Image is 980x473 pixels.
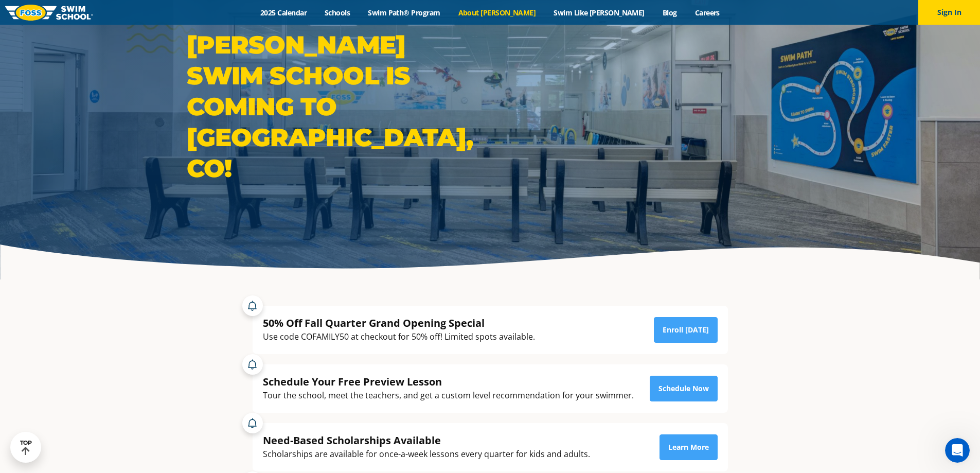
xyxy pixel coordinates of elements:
[263,433,590,447] div: Need-Based Scholarships Available
[686,8,728,17] a: Careers
[945,438,970,463] iframe: Intercom live chat
[263,330,535,344] div: Use code COFAMILY50 at checkout for 50% off! Limited spots available.
[449,8,545,17] a: About [PERSON_NAME]
[545,8,654,17] a: Swim Like [PERSON_NAME]
[316,8,359,17] a: Schools
[20,440,32,456] div: TOP
[263,375,634,389] div: Schedule Your Free Preview Lesson
[359,8,449,17] a: Swim Path® Program
[660,434,718,460] a: Learn More
[653,8,686,17] a: Blog
[263,316,535,330] div: 50% Off Fall Quarter Grand Opening Special
[650,376,718,401] a: Schedule Now
[5,5,93,21] img: FOSS Swim School Logo
[252,8,316,17] a: 2025 Calendar
[263,447,590,461] div: Scholarships are available for once-a-week lessons every quarter for kids and adults.
[263,389,634,402] div: Tour the school, meet the teachers, and get a custom level recommendation for your swimmer.
[187,29,485,184] h1: [PERSON_NAME] Swim School is coming to [GEOGRAPHIC_DATA], CO!
[654,317,718,343] a: Enroll [DATE]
